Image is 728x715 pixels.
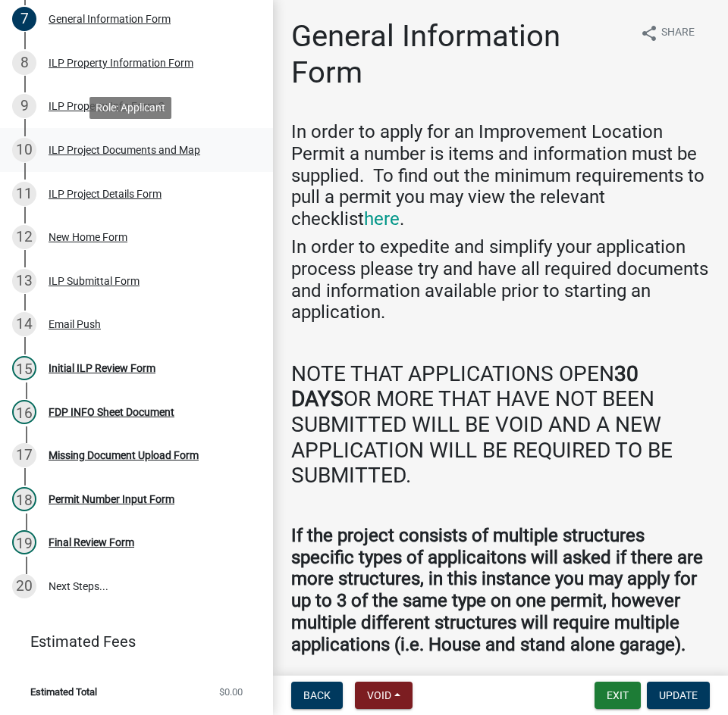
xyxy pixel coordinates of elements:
div: Role: Applicant [89,97,171,119]
div: 14 [12,312,36,336]
button: Void [355,682,413,709]
div: 10 [12,138,36,162]
div: 9 [12,94,36,118]
button: Back [291,682,343,709]
div: 13 [12,269,36,293]
div: Email Push [49,319,101,329]
div: 7 [12,7,36,31]
div: Missing Document Upload Form [49,450,199,461]
strong: 30 DAYS [291,361,639,412]
span: Estimated Total [30,687,97,697]
button: shareShare [628,18,707,48]
div: New Home Form [49,232,127,242]
div: ILP Project Details Form [49,189,162,199]
strong: If the project consists of multiple structures specific types of applicaitons will asked if there... [291,525,703,655]
div: ILP Submittal Form [49,276,140,286]
div: 19 [12,530,36,554]
div: 17 [12,443,36,467]
h1: General Information Form [291,18,628,91]
h3: NOTE THAT APPLICATIONS OPEN OR MORE THAT HAVE NOT BEEN SUBMITTED WILL BE VOID AND A NEW APPLICATI... [291,361,710,489]
div: 20 [12,574,36,598]
i: share [640,24,658,42]
div: Initial ILP Review Form [49,363,155,373]
h4: In order to apply for an Improvement Location Permit a number is items and information must be su... [291,121,710,230]
div: General Information Form [49,14,171,24]
div: 16 [12,400,36,424]
span: Update [659,689,698,701]
div: 18 [12,487,36,511]
button: Exit [595,682,641,709]
h4: In order to expedite and simplify your application process please try and have all required docum... [291,236,710,323]
div: ILP Property Info Form 2 [49,101,165,111]
div: 12 [12,225,36,249]
div: 15 [12,356,36,380]
div: ILP Project Documents and Map [49,145,200,155]
span: Share [661,24,695,42]
a: here [364,208,400,229]
a: Estimated Fees [12,626,249,657]
div: 11 [12,182,36,206]
span: Back [303,689,331,701]
span: Void [367,689,391,701]
button: Update [647,682,710,709]
div: Permit Number Input Form [49,494,174,504]
span: $0.00 [219,687,243,697]
div: 8 [12,51,36,75]
div: ILP Property Information Form [49,58,193,68]
div: Final Review Form [49,537,134,548]
div: FDP INFO Sheet Document [49,407,174,417]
